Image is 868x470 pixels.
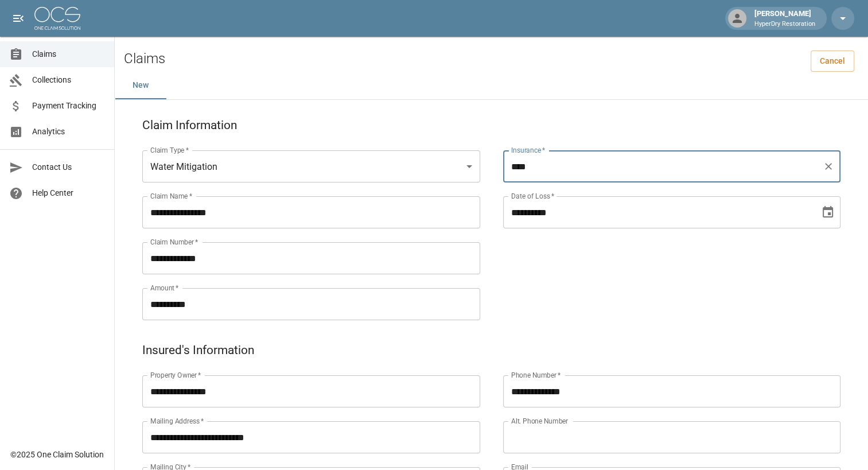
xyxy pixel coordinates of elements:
[511,191,554,201] label: Date of Loss
[511,370,560,380] label: Phone Number
[150,145,189,155] label: Claim Type
[511,416,568,426] label: Alt. Phone Number
[811,51,854,72] a: Cancel
[150,237,198,247] label: Claim Number
[115,72,868,99] div: dynamic tabs
[32,100,105,112] span: Payment Tracking
[32,48,105,60] span: Claims
[754,20,815,29] p: HyperDry Restoration
[32,126,105,138] span: Analytics
[34,7,80,30] img: ocs-logo-white-transparent.png
[511,145,545,155] label: Insurance
[750,8,820,29] div: [PERSON_NAME]
[820,158,836,174] button: Clear
[816,201,839,224] button: Choose date
[32,74,105,86] span: Collections
[10,449,104,460] div: © 2025 One Claim Solution
[150,370,201,380] label: Property Owner
[142,150,480,182] div: Water Mitigation
[7,7,30,30] button: open drawer
[150,283,179,293] label: Amount
[32,187,105,199] span: Help Center
[115,72,166,99] button: New
[150,191,192,201] label: Claim Name
[32,161,105,173] span: Contact Us
[124,51,165,67] h2: Claims
[150,416,204,426] label: Mailing Address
